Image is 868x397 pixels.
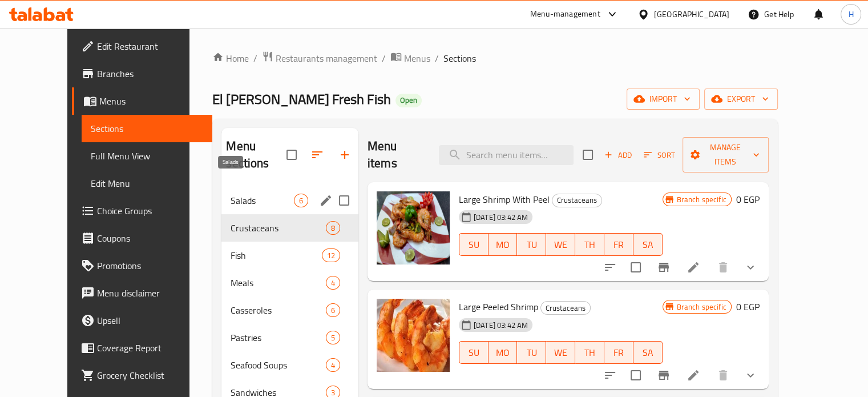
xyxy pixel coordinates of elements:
a: Home [212,51,249,65]
nav: breadcrumb [212,51,777,66]
span: Sort sections [304,141,331,169]
a: Promotions [72,252,212,279]
button: TU [517,341,546,364]
a: Edit menu item [687,260,700,274]
span: Select all sections [280,143,304,167]
button: MO [488,341,518,364]
span: Meals [231,276,325,290]
span: Upsell [97,314,203,327]
li: / [435,51,439,65]
button: Branch-specific-item [650,362,677,389]
span: Crustaceans [552,194,601,207]
button: WE [546,341,575,364]
span: SA [638,236,658,253]
div: Casseroles6 [221,296,358,324]
svg: Show Choices [744,368,757,382]
button: SA [633,341,663,364]
a: Menus [72,87,212,115]
button: export [704,89,778,110]
span: Grocery Checklist [97,368,203,382]
span: SU [464,344,484,361]
span: Manage items [692,141,760,169]
button: MO [488,233,518,256]
div: Meals4 [221,269,358,296]
div: items [326,221,340,235]
span: Menus [404,51,430,65]
a: Menus [390,51,430,66]
span: Add item [600,146,636,164]
span: Edit Menu [91,177,203,190]
span: FR [609,344,629,361]
div: Seafood Soups4 [221,351,358,379]
a: Coverage Report [72,334,212,362]
a: Choice Groups [72,197,212,224]
a: Edit Menu [82,170,212,197]
span: 4 [326,360,340,371]
span: H [848,8,853,21]
span: Large Shrimp With Peel [459,191,550,208]
button: edit [317,192,334,209]
button: Sort [641,146,678,164]
a: Sections [82,115,212,142]
button: FR [604,341,633,364]
a: Grocery Checklist [72,362,212,389]
span: TH [580,344,600,361]
button: SA [633,233,663,256]
span: TH [580,236,600,253]
h6: 0 EGP [736,191,760,207]
span: Large Peeled Shrimp [459,298,538,315]
span: 5 [326,332,340,343]
span: Branch specific [672,302,731,312]
div: Crustaceans [231,221,325,235]
span: Sort items [636,146,683,164]
span: Sections [443,51,476,65]
a: Edit Restaurant [72,33,212,60]
span: [DATE] 03:42 AM [469,212,532,223]
span: Casseroles [231,303,325,317]
button: sort-choices [596,254,624,281]
div: items [326,358,340,372]
span: FR [609,236,629,253]
span: Choice Groups [97,204,203,218]
span: Sections [91,122,203,135]
button: show more [737,254,764,281]
span: Edit Restaurant [97,39,203,53]
span: Open [395,95,422,105]
a: Branches [72,60,212,87]
span: MO [493,236,513,253]
span: Fish [231,248,321,262]
button: Manage items [683,137,769,173]
button: delete [709,362,737,389]
span: MO [493,344,513,361]
a: Menu disclaimer [72,279,212,307]
a: Full Menu View [82,142,212,170]
span: SU [464,236,484,253]
span: Menus [99,94,203,108]
span: Sort [644,149,675,162]
span: Restaurants management [276,51,377,65]
span: Pastries [231,331,325,344]
button: import [627,89,700,110]
button: WE [546,233,575,256]
span: Promotions [97,259,203,272]
div: Fish12 [221,242,358,269]
div: items [294,194,308,207]
a: Edit menu item [687,368,700,382]
button: sort-choices [596,362,624,389]
div: Open [395,94,422,107]
h2: Menu items [368,138,425,172]
span: Branch specific [672,194,731,205]
span: El [PERSON_NAME] Fresh Fish [212,86,391,112]
span: [DATE] 03:42 AM [469,320,532,331]
button: Add [600,146,636,164]
span: Salads [231,194,293,207]
span: TU [522,236,542,253]
div: Crustaceans8 [221,214,358,242]
li: / [253,51,257,65]
div: Pastries5 [221,324,358,351]
span: 6 [294,195,308,206]
div: items [326,276,340,290]
span: SA [638,344,658,361]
